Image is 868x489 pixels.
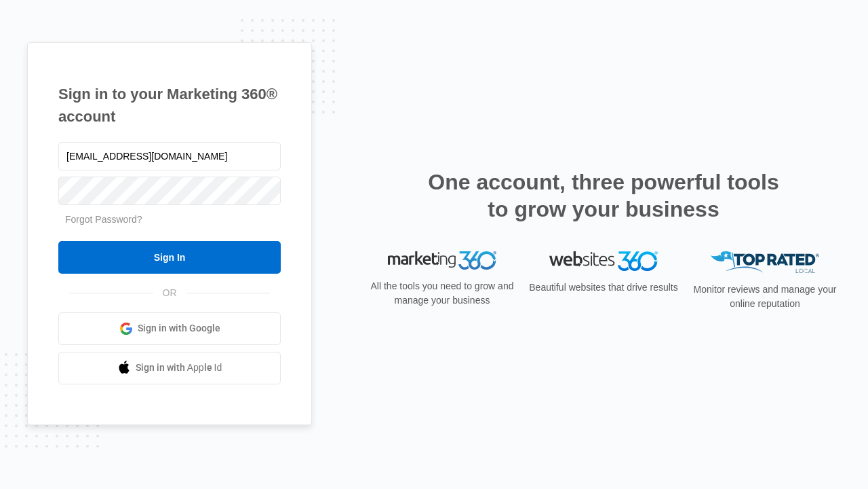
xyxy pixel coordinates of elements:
[689,283,841,311] p: Monitor reviews and manage your online reputation
[58,241,281,274] input: Sign In
[153,286,186,300] span: OR
[138,321,220,336] span: Sign in with Google
[58,83,281,128] h1: Sign in to your Marketing 360® account
[65,214,142,225] a: Forgot Password?
[58,352,281,384] a: Sign in with Apple Id
[424,168,783,223] h2: One account, three powerful tools to grow your business
[528,280,679,295] p: Beautiful websites that drive results
[366,279,518,308] p: All the tools you need to grow and manage your business
[711,251,819,274] img: Top Rated Local
[58,312,281,345] a: Sign in with Google
[388,251,496,270] img: Marketing 360
[136,361,222,375] span: Sign in with Apple Id
[549,251,658,271] img: Websites 360
[58,142,281,170] input: Email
